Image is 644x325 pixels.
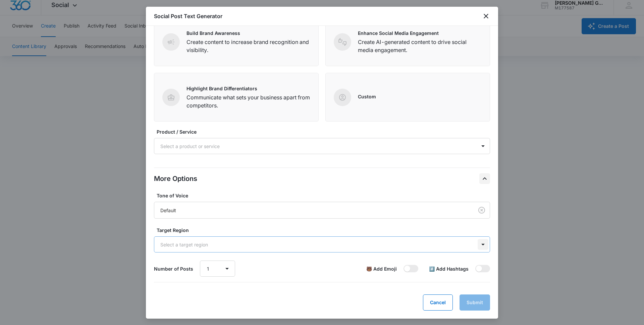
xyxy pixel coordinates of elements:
p: Create content to increase brand recognition and visibility. [186,38,310,54]
label: Tone of Voice [157,192,493,199]
button: More Options [479,173,490,184]
h1: Social Post Text Generator [154,12,222,20]
label: #️⃣ Add Hashtags [429,265,469,272]
label: Product / Service [157,128,493,135]
button: Cancel [423,294,453,311]
p: More Options [154,174,197,184]
label: Number of Posts [154,265,193,272]
div: Default [160,207,465,214]
p: Enhance Social Media Engagement [358,30,482,37]
button: close [482,12,490,20]
p: Create AI-generated content to drive social media engagement. [358,38,482,54]
label: 🐻 Add Emoji [366,265,397,272]
p: Build Brand Awareness [186,30,310,37]
p: Custom [358,93,376,100]
button: Clear [476,205,487,216]
label: Target Region [157,227,493,234]
p: Communicate what sets your business apart from competitors. [186,93,310,109]
p: Highlight Brand Differentiators [186,85,310,92]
